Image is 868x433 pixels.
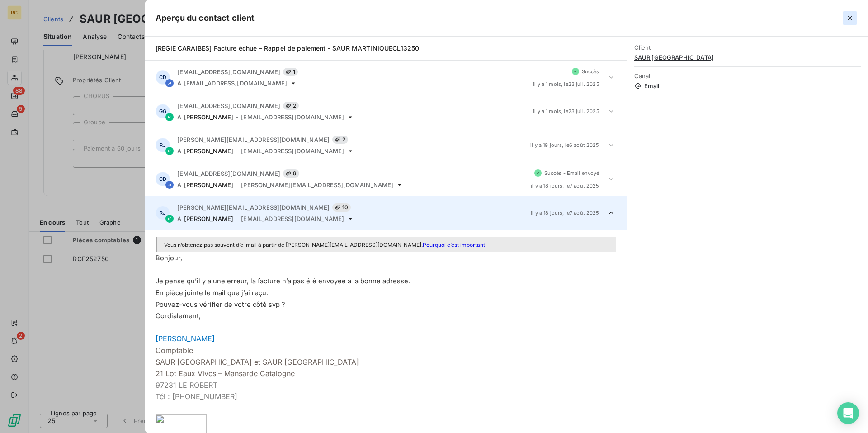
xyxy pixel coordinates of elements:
span: 2 [332,136,348,144]
span: 1 [283,68,298,76]
span: À [177,147,181,155]
span: - [236,216,238,221]
span: 97231 LE ROBERT [156,381,217,390]
span: il y a 18 jours , le 7 août 2025 [531,183,599,188]
h5: Aperçu du contact client [156,12,255,24]
span: - [236,182,238,188]
span: Je pense qu’il y a une erreur, la facture n’a pas été envoyée à la bonne adresse. [156,277,410,285]
div: CD [156,70,170,85]
span: Client [634,44,861,51]
span: 9 [283,169,299,178]
span: SAUR [GEOGRAPHIC_DATA] [634,54,861,61]
span: [EMAIL_ADDRESS][DOMAIN_NAME] [241,215,344,222]
span: [EMAIL_ADDRESS][DOMAIN_NAME] [184,80,287,87]
span: Bonjour, [156,254,182,262]
span: Comptable [156,346,193,355]
div: RJ [156,138,170,152]
div: GG [156,104,170,118]
span: il y a 19 jours , le 6 août 2025 [530,142,599,148]
span: SAUR [GEOGRAPHIC_DATA] et SAUR [GEOGRAPHIC_DATA] [156,358,359,367]
span: [EMAIL_ADDRESS][DOMAIN_NAME] [241,147,344,155]
div: RJ [156,206,170,220]
span: il y a 1 mois , le 23 juil. 2025 [533,108,599,114]
span: À [177,215,181,222]
span: [PERSON_NAME] [184,181,233,188]
span: [PERSON_NAME][EMAIL_ADDRESS][DOMAIN_NAME] [177,204,330,211]
span: [EMAIL_ADDRESS][DOMAIN_NAME] [241,113,344,121]
span: À [177,80,181,87]
span: 2 [283,102,299,110]
span: [PERSON_NAME][EMAIL_ADDRESS][DOMAIN_NAME] [241,181,393,188]
span: [EMAIL_ADDRESS][DOMAIN_NAME] [177,68,280,75]
span: À [177,113,181,121]
span: Pouvez-vous vérifier de votre côté svp ? [156,301,285,309]
span: À [177,181,181,188]
a: Pourquoi c’est important [423,241,485,248]
span: 21 Lot Eaux Vives – Mansarde Catalogne [156,369,295,378]
span: En pièce jointe le mail que j’ai reçu. [156,289,268,297]
span: [EMAIL_ADDRESS][DOMAIN_NAME] [177,170,280,177]
span: - [236,114,238,120]
span: [EMAIL_ADDRESS][DOMAIN_NAME] [177,102,280,109]
span: - [236,148,238,154]
div: Vous n’obtenez pas souvent d’e-mail à partir de [PERSON_NAME][EMAIL_ADDRESS][DOMAIN_NAME]. [164,240,609,249]
span: Cordialement, [156,312,201,320]
span: Canal [634,72,861,80]
span: Tél : [PHONE_NUMBER] [156,392,237,401]
span: Email [634,82,861,89]
span: [PERSON_NAME][EMAIL_ADDRESS][DOMAIN_NAME] [177,136,330,143]
span: [PERSON_NAME] [156,334,215,343]
span: [PERSON_NAME] [184,215,233,222]
span: 10 [332,203,351,212]
span: il y a 18 jours , le 7 août 2025 [531,210,599,216]
span: [PERSON_NAME] [184,113,233,121]
span: il y a 1 mois , le 23 juil. 2025 [533,81,599,87]
span: [PERSON_NAME] [184,147,233,155]
div: Open Intercom Messenger [837,402,859,424]
span: Succès - Email envoyé [544,170,599,176]
div: CD [156,172,170,186]
span: Succès [582,69,599,74]
span: [REGIE CARAIBES] Facture échue – Rappel de paiement - SAUR MARTINIQUECL13250 [156,44,419,52]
